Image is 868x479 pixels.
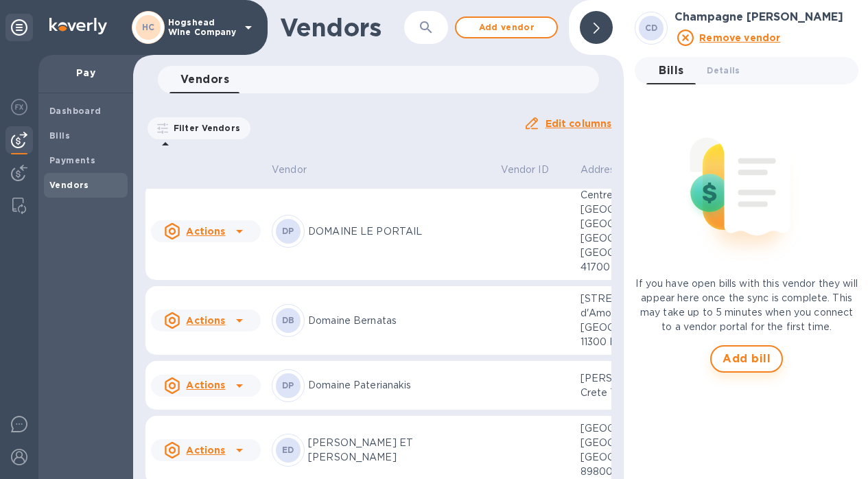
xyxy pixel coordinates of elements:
[280,13,404,42] h1: Vendors
[659,61,683,80] span: Bills
[580,188,696,274] p: Centre-[GEOGRAPHIC_DATA], [GEOGRAPHIC_DATA], [GEOGRAPHIC_DATA]-[GEOGRAPHIC_DATA] 41700 FR
[186,445,225,456] u: Actions
[272,163,307,177] p: Vendor
[501,163,567,177] span: Vendor ID
[308,436,490,465] p: [PERSON_NAME] ET [PERSON_NAME]
[455,16,558,38] button: Add vendor
[186,315,225,326] u: Actions
[49,18,107,34] img: Logo
[11,99,27,115] img: Foreign exchange
[49,66,122,80] p: Pay
[168,122,240,134] p: Filter Vendors
[186,226,225,237] u: Actions
[635,277,858,334] p: If you have open bills with this vendor they will appear here once the sync is complete. This may...
[168,18,237,37] p: Hogshead Wine Company
[49,180,89,190] b: Vendors
[282,226,294,236] b: DP
[272,163,325,177] span: Vendor
[699,32,780,43] u: Remove vendor
[5,14,33,41] div: Unpin categories
[710,345,783,373] button: Add bill
[49,130,70,141] b: Bills
[49,155,95,165] b: Payments
[282,380,294,390] b: DP
[308,224,490,239] p: DOMAINE LE PORTAIL
[580,371,696,400] p: [PERSON_NAME], Crete 703 00 GR
[645,23,658,33] b: CD
[282,315,295,325] b: DB
[308,378,490,393] p: Domaine Paterianakis
[580,421,696,479] p: [GEOGRAPHIC_DATA], [GEOGRAPHIC_DATA], [GEOGRAPHIC_DATA] 89800 FR
[580,292,696,349] p: [STREET_ADDRESS]-d'Amont, [GEOGRAPHIC_DATA] 11300 FR
[580,163,638,177] span: Address
[723,351,771,367] span: Add bill
[580,163,620,177] p: Address
[49,106,102,116] b: Dashboard
[186,379,225,390] u: Actions
[180,70,229,89] span: Vendors
[707,63,740,78] span: Details
[675,11,858,24] h3: Champagne [PERSON_NAME]
[282,445,294,455] b: ED
[308,314,490,328] p: Domaine Bernatas
[546,118,612,129] u: Edit columns
[142,22,155,32] b: HC
[467,19,546,36] span: Add vendor
[501,163,549,177] p: Vendor ID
